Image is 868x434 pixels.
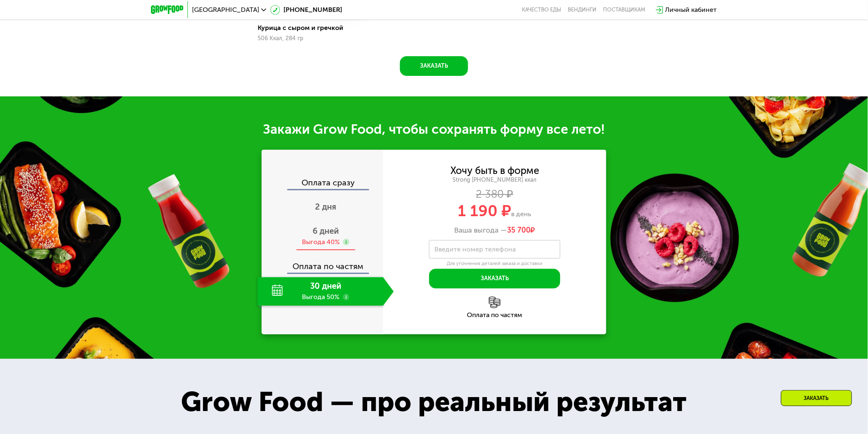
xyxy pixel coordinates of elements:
button: Заказать [400,56,468,76]
div: поставщикам [603,7,645,13]
div: Grow Food — про реальный результат [160,381,707,423]
a: Качество еды [522,7,561,13]
div: Курица с сыром и гречкой [258,24,368,32]
span: 1 190 ₽ [458,201,512,220]
div: Ваша выгода — [383,226,606,235]
div: Заказать [781,390,852,406]
span: в день [512,210,532,218]
a: Вендинги [568,7,596,13]
div: 506 Ккал, 284 гр [258,35,361,42]
label: Введите номер телефона [434,247,516,251]
a: [PHONE_NUMBER] [270,5,342,15]
div: 2 380 ₽ [383,190,606,199]
button: Заказать [429,269,560,288]
div: Strong [PHONE_NUMBER] ккал [383,176,606,184]
span: [GEOGRAPHIC_DATA] [192,7,259,13]
div: Для уточнения деталей заказа и доставки [429,260,560,267]
div: Оплата сразу [263,178,383,189]
div: Оплата по частям [383,312,606,318]
span: 2 дня [315,202,336,212]
div: Личный кабинет [665,5,717,15]
img: l6xcnZfty9opOoJh.png [489,297,500,308]
span: ₽ [507,226,535,235]
div: Хочу быть в форме [450,166,539,175]
div: Оплата по частям [263,254,383,273]
div: Выгода 40% [302,238,340,247]
span: 35 700 [507,226,531,235]
span: 6 дней [313,226,339,236]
